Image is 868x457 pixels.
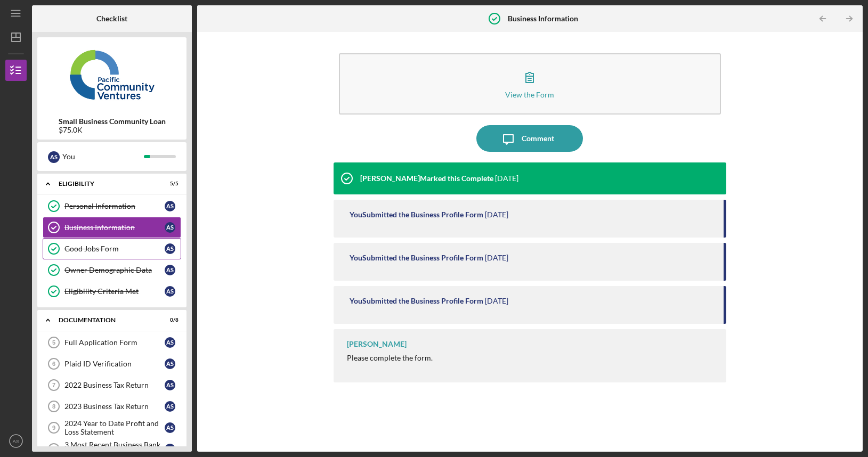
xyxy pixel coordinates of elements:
[43,396,181,417] a: 82023 Business Tax ReturnAS
[64,402,165,411] div: 2023 Business Tax Return
[13,438,20,444] text: AS
[165,337,175,348] div: A S
[59,317,152,323] div: Documentation
[485,254,508,262] time: 2025-05-08 21:39
[5,430,27,452] button: AS
[159,317,179,323] div: 0 / 8
[62,148,144,166] div: You
[43,259,181,281] a: Owner Demographic DataAS
[64,223,165,232] div: Business Information
[165,222,175,233] div: A S
[64,287,165,296] div: Eligibility Criteria Met
[165,422,175,433] div: A S
[43,353,181,374] a: 6Plaid ID VerificationAS
[165,401,175,412] div: A S
[476,125,583,152] button: Comment
[59,181,152,187] div: Eligibility
[165,444,175,454] div: A S
[165,265,175,275] div: A S
[59,126,166,134] div: $75.0K
[360,174,493,183] div: [PERSON_NAME] Marked this Complete
[43,417,181,438] a: 92024 Year to Date Profit and Loss StatementAS
[64,360,165,368] div: Plaid ID Verification
[64,338,165,347] div: Full Application Form
[52,403,55,410] tspan: 8
[64,266,165,274] div: Owner Demographic Data
[43,217,181,238] a: Business InformationAS
[64,419,165,436] div: 2024 Year to Date Profit and Loss Statement
[508,14,578,23] b: Business Information
[64,381,165,389] div: 2022 Business Tax Return
[505,91,554,99] div: View the Form
[52,339,55,346] tspan: 5
[339,53,721,115] button: View the Form
[59,117,166,126] b: Small Business Community Loan
[522,125,554,152] div: Comment
[64,202,165,210] div: Personal Information
[165,286,175,297] div: A S
[43,374,181,396] a: 72022 Business Tax ReturnAS
[495,174,518,183] time: 2025-05-08 22:44
[350,210,483,219] div: You Submitted the Business Profile Form
[50,446,56,452] tspan: 10
[485,297,508,305] time: 2025-05-08 21:38
[48,151,60,163] div: A S
[347,354,433,362] div: Please complete the form.
[350,297,483,305] div: You Submitted the Business Profile Form
[43,238,181,259] a: Good Jobs FormAS
[64,244,165,253] div: Good Jobs Form
[165,380,175,390] div: A S
[43,281,181,302] a: Eligibility Criteria MetAS
[96,14,127,23] b: Checklist
[37,43,186,107] img: Product logo
[43,195,181,217] a: Personal InformationAS
[165,201,175,211] div: A S
[347,340,407,348] div: [PERSON_NAME]
[52,361,55,367] tspan: 6
[485,210,508,219] time: 2025-05-08 21:39
[165,358,175,369] div: A S
[43,332,181,353] a: 5Full Application FormAS
[52,382,55,388] tspan: 7
[350,254,483,262] div: You Submitted the Business Profile Form
[165,243,175,254] div: A S
[52,425,55,431] tspan: 9
[159,181,179,187] div: 5 / 5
